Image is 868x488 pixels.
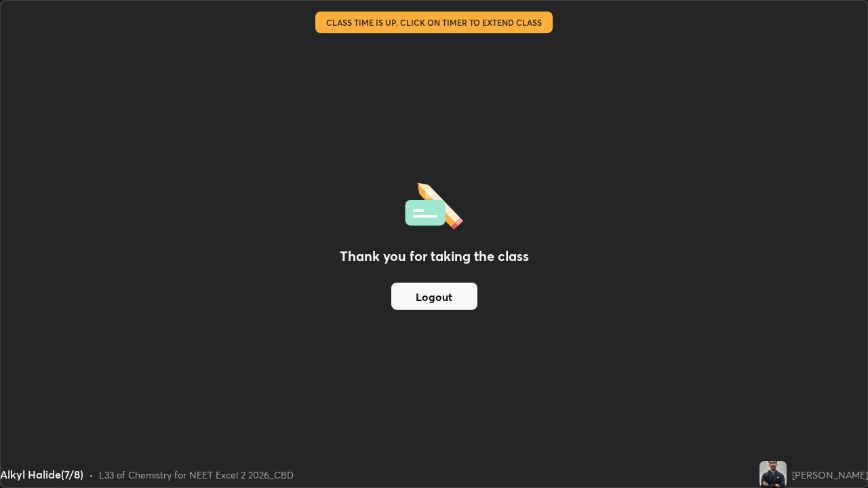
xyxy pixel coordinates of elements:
[99,468,294,482] div: L33 of Chemistry for NEET Excel 2 2026_CBD
[89,468,94,482] div: •
[391,283,477,310] button: Logout
[340,246,529,266] h2: Thank you for taking the class
[792,468,868,482] div: [PERSON_NAME]
[405,178,463,230] img: offlineFeedback.1438e8b3.svg
[759,461,787,488] img: 213def5e5dbf4e79a6b4beccebb68028.jpg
